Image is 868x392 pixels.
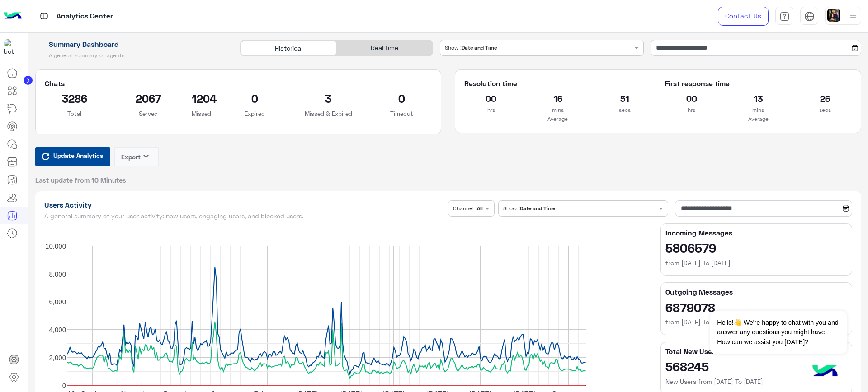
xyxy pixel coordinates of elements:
[731,91,785,106] h2: 13
[372,109,432,118] p: Timeout
[665,91,718,106] h2: 00
[49,298,66,305] text: 6,000
[118,91,178,106] h2: 2067
[718,7,769,26] a: Contact Us
[192,91,211,106] h2: 1204
[464,79,651,88] h5: Resolution time
[4,7,22,26] img: Logo
[464,106,518,115] p: hrs
[665,318,847,327] h6: from [DATE] To [DATE]
[531,91,585,106] h2: 16
[462,44,497,51] b: Date and Time
[118,109,178,118] p: Served
[775,7,793,26] a: tab
[49,270,66,277] text: 8,000
[141,151,151,161] i: keyboard_arrow_down
[114,147,159,166] button: Exportkeyboard_arrow_down
[665,287,847,296] h5: Outgoing Messages
[45,91,105,106] h2: 3286
[848,11,859,22] img: profile
[49,353,66,361] text: 2,000
[298,109,359,118] p: Missed & Expired
[44,212,445,220] h5: A general summary of your user activity: new users, engaging users, and blocked users.
[731,106,785,115] p: mins
[531,106,585,115] p: mins
[241,40,336,56] div: Historical
[337,40,433,56] div: Real time
[665,115,852,124] p: Average
[57,10,113,23] p: Analytics Center
[35,52,230,59] h5: A general summary of agents
[798,106,852,115] p: secs
[225,91,285,106] h2: 0
[45,79,432,88] h5: Chats
[827,9,840,22] img: userImage
[225,109,285,118] p: Expired
[35,147,110,166] button: Update Analytics
[665,79,852,88] h5: First response time
[45,109,105,118] p: Total
[665,228,847,237] h5: Incoming Messages
[809,356,841,387] img: hulul-logo.png
[35,40,230,49] h1: Summary Dashboard
[192,109,211,118] p: Missed
[35,175,126,184] span: Last update from 10 Minutes
[598,91,651,106] h2: 51
[45,242,66,249] text: 10,000
[798,91,852,106] h2: 26
[710,311,846,354] span: Hello!👋 We're happy to chat with you and answer any questions you might have. How can we assist y...
[38,10,50,22] img: tab
[665,300,847,314] h2: 6879078
[44,200,445,209] h1: Users Activity
[598,106,651,115] p: secs
[372,91,432,106] h2: 0
[804,11,815,22] img: tab
[62,381,66,389] text: 0
[298,91,359,106] h2: 3
[4,39,20,55] img: 1403182699927242
[665,240,847,255] h2: 5806579
[779,11,790,22] img: tab
[665,258,847,267] h6: from [DATE] To [DATE]
[665,377,847,386] h6: New Users from [DATE] To [DATE]
[665,359,847,374] h2: 568245
[51,149,105,161] span: Update Analytics
[665,347,847,356] h5: Total New Users
[464,91,518,106] h2: 00
[464,115,651,124] p: Average
[665,106,718,115] p: hrs
[49,326,66,333] text: 4,000
[477,205,483,212] b: All
[520,205,555,212] b: Date and Time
